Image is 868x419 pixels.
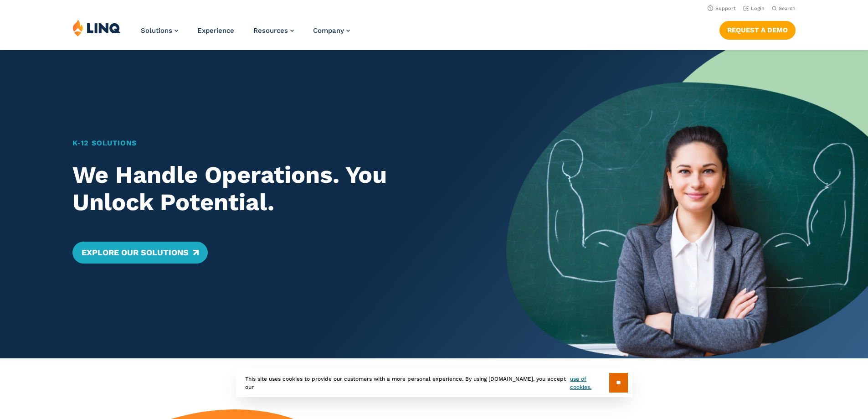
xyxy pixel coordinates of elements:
[141,26,178,35] a: Solutions
[570,375,609,391] a: use of cookies.
[719,21,796,39] a: Request a Demo
[743,5,765,11] a: Login
[313,26,350,35] a: Company
[506,50,868,358] img: Home Banner
[72,19,121,36] img: LINQ | K‑12 Software
[719,19,796,39] nav: Button Navigation
[253,26,294,35] a: Resources
[72,242,208,264] a: Explore Our Solutions
[253,26,288,35] span: Resources
[779,5,796,11] span: Search
[141,19,350,49] nav: Primary Navigation
[313,26,344,35] span: Company
[708,5,736,11] a: Support
[197,26,234,35] a: Experience
[72,161,471,216] h2: We Handle Operations. You Unlock Potential.
[772,5,796,12] button: Open Search Bar
[236,368,632,397] div: This site uses cookies to provide our customers with a more personal experience. By using [DOMAIN...
[141,26,172,35] span: Solutions
[72,138,471,149] h1: K‑12 Solutions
